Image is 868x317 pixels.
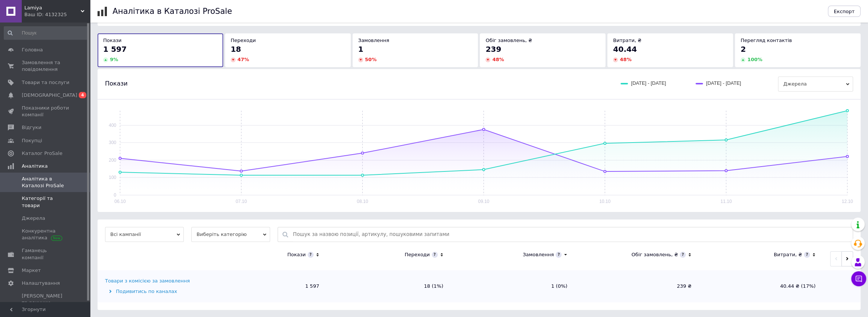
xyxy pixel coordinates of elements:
span: Відгуки [22,124,41,131]
span: Показники роботи компанії [22,105,69,118]
span: Покупці [22,137,42,144]
span: Маркет [22,267,41,274]
span: Замовлення та повідомлення [22,59,69,73]
text: 09.10 [478,199,489,204]
span: 4 [79,92,86,98]
span: [DEMOGRAPHIC_DATA] [22,92,77,99]
span: Виберіть категорію [191,227,270,242]
span: Замовлення [358,38,389,43]
text: 400 [109,123,116,128]
span: Lamiya [24,5,81,11]
span: Конкурентна аналітика [22,228,69,241]
span: Аналітика [22,163,48,170]
div: Обіг замовлень, ₴ [631,251,678,258]
text: 10.10 [599,199,610,204]
span: Головна [22,47,43,53]
span: 18 [231,45,241,54]
span: Аналітика в Каталозі ProSale [22,176,69,189]
span: Товари та послуги [22,79,69,86]
span: Перегляд контактів [740,38,792,43]
div: Товари з комісією за замовлення [105,278,190,284]
td: 1 597 [203,270,327,302]
span: Експорт [834,9,855,14]
span: 40.44 [613,45,637,54]
span: Переходи [231,38,256,43]
td: 18 (1%) [327,270,451,302]
button: Чат з покупцем [851,271,866,286]
span: 239 [485,45,501,54]
text: 06.10 [114,199,126,204]
input: Пошук за назвою позиції, артикулу, пошуковими запитами [293,227,849,242]
span: 48 % [620,57,631,62]
text: 300 [109,140,116,145]
td: 1 (0%) [451,270,575,302]
span: Джерела [22,215,45,222]
text: 07.10 [236,199,247,204]
text: 12.10 [842,199,853,204]
span: 50 % [365,57,377,62]
span: 9 % [110,57,118,62]
span: 48 % [492,57,504,62]
span: Витрати, ₴ [613,38,641,43]
div: Подивитись по каналах [105,288,201,295]
td: 239 ₴ [575,270,699,302]
span: 47 % [237,57,249,62]
span: Джерела [778,77,853,92]
div: Замовлення [523,251,554,258]
text: 11.10 [721,199,732,204]
span: Обіг замовлень, ₴ [485,38,532,43]
span: 2 [740,45,746,54]
span: Категорії та товари [22,195,69,209]
span: 1 597 [103,45,127,54]
td: 40.44 ₴ (17%) [699,270,823,302]
div: Витрати, ₴ [773,251,802,258]
text: 0 [114,192,116,198]
span: 100 % [747,57,762,62]
span: Покази [105,80,128,88]
span: 1 [358,45,363,54]
text: 08.10 [357,199,368,204]
div: Ваш ID: 4132325 [24,11,90,18]
button: Експорт [828,6,861,17]
span: Гаманець компанії [22,247,69,261]
div: Покази [287,251,306,258]
h1: Аналітика в Каталозі ProSale [113,7,232,16]
span: Всі кампанії [105,227,184,242]
span: Покази [103,38,122,43]
text: 200 [109,158,116,163]
div: Переходи [404,251,429,258]
input: Пошук [4,26,88,40]
span: Каталог ProSale [22,150,62,157]
text: 100 [109,175,116,180]
span: Налаштування [22,280,60,287]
